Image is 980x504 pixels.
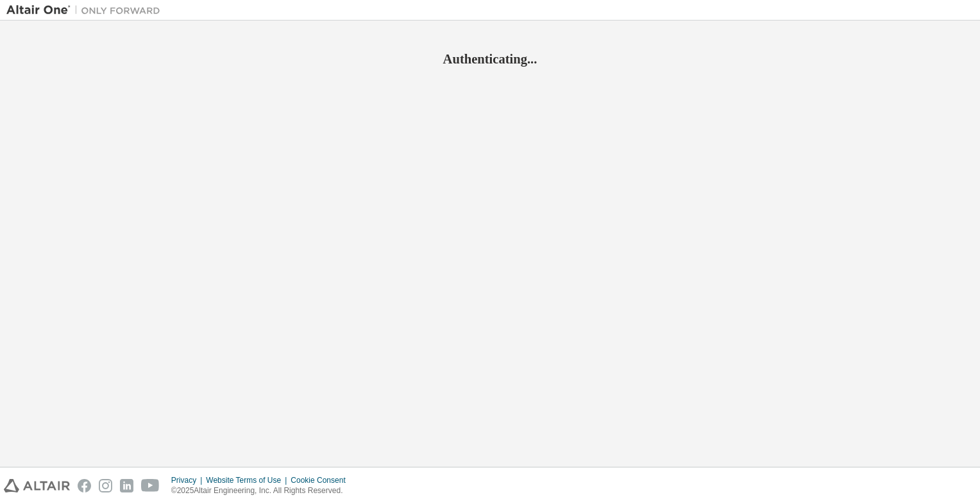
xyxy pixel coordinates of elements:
[206,475,291,485] div: Website Terms of Use
[99,479,112,492] img: instagram.svg
[78,479,91,492] img: facebook.svg
[6,4,167,17] img: Altair One
[171,475,206,485] div: Privacy
[141,479,160,492] img: youtube.svg
[4,479,70,492] img: altair_logo.svg
[291,475,353,485] div: Cookie Consent
[120,479,133,492] img: linkedin.svg
[171,485,353,496] p: © 2025 Altair Engineering, Inc. All Rights Reserved.
[6,51,974,67] h2: Authenticating...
